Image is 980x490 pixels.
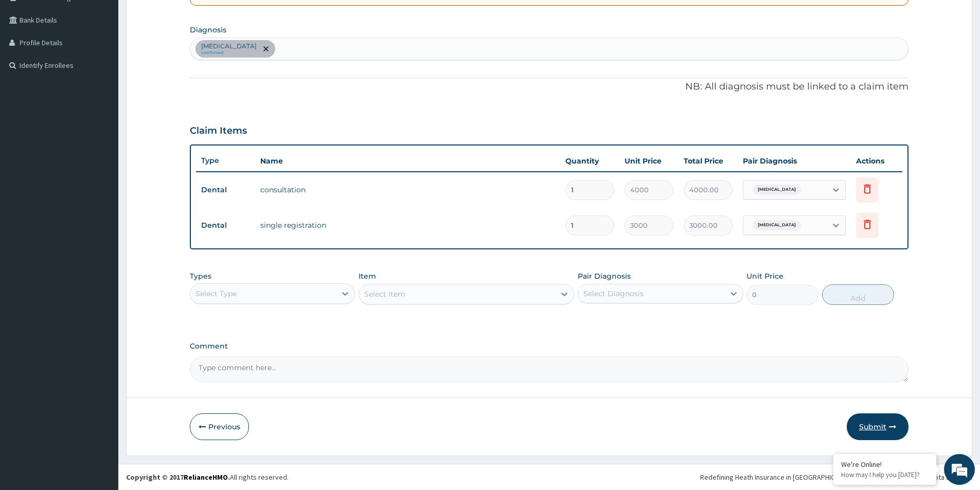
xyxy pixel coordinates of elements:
strong: Copyright © 2017 . [126,473,230,482]
div: Chat with us now [54,58,173,71]
span: [MEDICAL_DATA] [753,185,801,195]
label: Types [190,272,211,281]
textarea: Type your message and hit 'Enter' [5,281,196,317]
th: Type [196,151,255,170]
p: [MEDICAL_DATA] [201,42,257,50]
span: We're online! [60,130,142,233]
label: Item [359,271,376,281]
span: remove selection option [261,44,271,53]
th: Unit Price [619,151,679,171]
th: Name [255,151,560,171]
a: RelianceHMO [184,473,228,482]
button: Previous [190,413,249,440]
small: confirmed [201,50,257,56]
div: We're Online! [841,460,929,469]
div: Select Diagnosis [583,288,644,299]
img: d_794563401_company_1708531726252_794563401 [19,51,42,77]
div: Minimize live chat window [169,5,193,30]
th: Pair Diagnosis [738,151,851,171]
label: Pair Diagnosis [578,271,631,281]
h3: Claim Items [190,125,247,137]
td: Dental [196,216,255,235]
label: Comment [190,342,908,351]
button: Add [822,284,894,305]
div: Select Type [195,288,237,299]
div: Redefining Heath Insurance in [GEOGRAPHIC_DATA] using Telemedicine and Data Science! [700,472,972,482]
label: Diagnosis [190,25,226,35]
th: Quantity [560,151,619,171]
td: single registration [255,215,560,235]
td: Dental [196,180,255,199]
p: How may I help you today? [841,470,929,479]
p: NB: All diagnosis must be linked to a claim item [190,80,908,94]
label: Unit Price [746,271,783,281]
span: [MEDICAL_DATA] [753,220,801,230]
td: consultation [255,179,560,200]
th: Total Price [679,151,738,171]
button: Submit [847,413,908,440]
footer: All rights reserved. [118,464,980,490]
th: Actions [851,151,902,171]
